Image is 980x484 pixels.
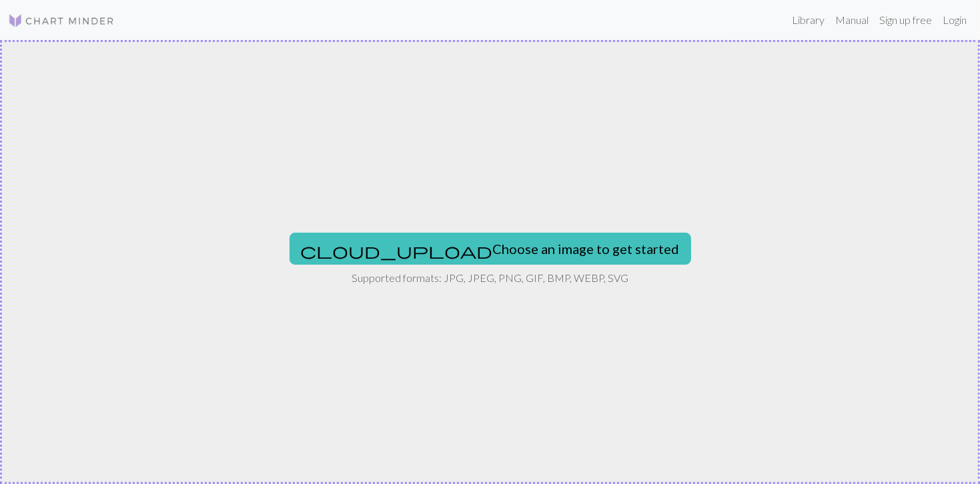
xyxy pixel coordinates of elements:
[290,233,691,265] button: Choose an image to get started
[8,13,115,29] img: Logo
[874,7,937,33] a: Sign up free
[787,7,830,33] a: Library
[830,7,874,33] a: Manual
[937,7,972,33] a: Login
[352,270,628,286] p: Supported formats: JPG, JPEG, PNG, GIF, BMP, WEBP, SVG
[301,241,493,260] span: cloud_upload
